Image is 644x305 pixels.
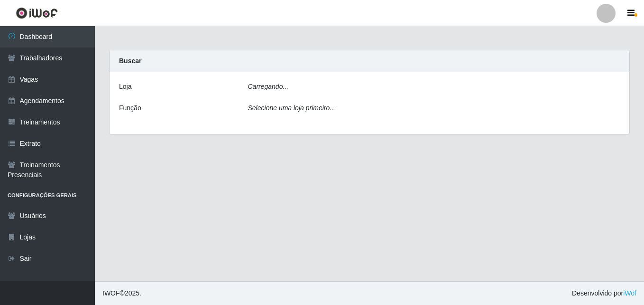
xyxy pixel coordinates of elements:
[572,288,636,298] span: Desenvolvido por
[102,288,141,298] span: © 2025 .
[119,103,141,113] label: Função
[248,83,289,90] i: Carregando...
[102,289,120,297] span: IWOF
[623,289,636,297] a: iWof
[119,57,141,65] strong: Buscar
[16,7,58,19] img: CoreUI Logo
[119,82,131,92] label: Loja
[248,104,335,112] i: Selecione uma loja primeiro...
